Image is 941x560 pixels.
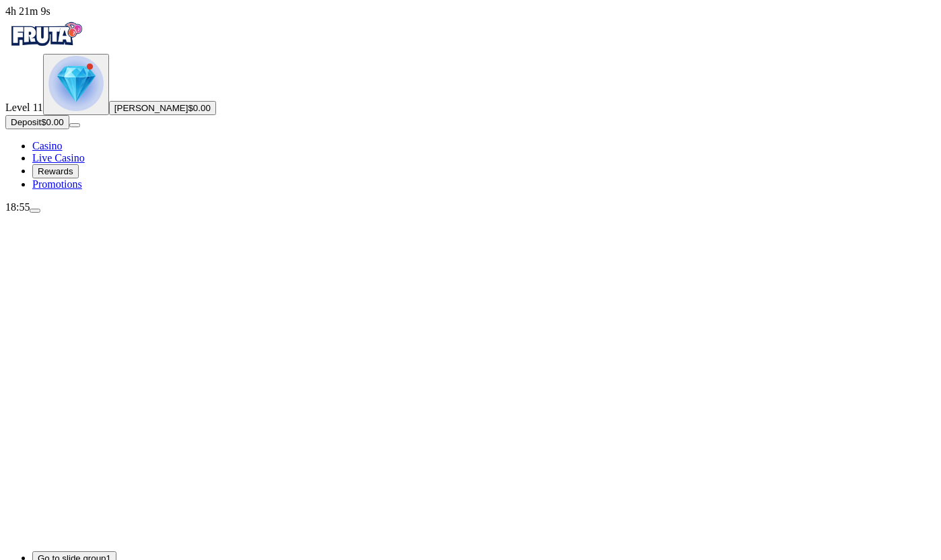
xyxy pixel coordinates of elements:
span: user session time [5,5,50,17]
span: Casino [32,140,62,151]
span: Deposit [11,117,41,127]
button: Depositplus icon$0.00 [5,115,69,129]
button: [PERSON_NAME]$0.00 [109,101,216,115]
button: reward iconRewards [32,164,79,178]
span: [PERSON_NAME] [114,103,188,113]
span: Rewards [38,166,73,176]
img: level unlocked [48,56,104,111]
a: gift-inverted iconPromotions [32,178,82,190]
span: 18:55 [5,201,30,213]
a: diamond iconCasino [32,140,62,151]
span: $0.00 [188,103,210,113]
span: $0.00 [41,117,63,127]
span: Promotions [32,178,82,190]
a: Fruta [5,42,86,53]
img: Fruta [5,17,86,51]
span: Live Casino [32,152,85,164]
button: menu [30,209,40,213]
button: menu [69,123,80,127]
a: poker-chip iconLive Casino [32,152,85,164]
span: Level 11 [5,102,43,113]
nav: Primary [5,17,936,190]
button: level unlocked [43,54,109,115]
